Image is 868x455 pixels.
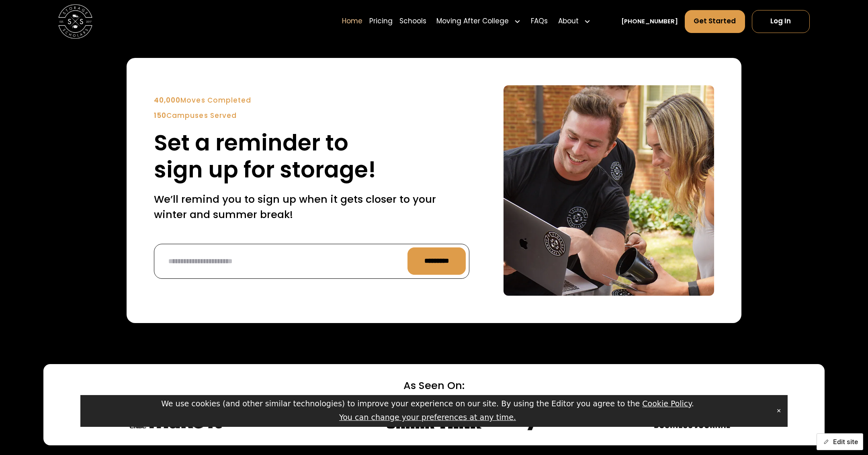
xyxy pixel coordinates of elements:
[558,16,579,27] div: About
[154,111,469,121] div: Campuses Served
[642,399,692,408] a: Cookie Policy
[154,111,166,120] strong: 150
[154,244,469,279] form: Reminder Form
[154,95,180,105] strong: 40,000
[127,378,741,393] div: As Seen On:
[161,399,694,408] span: We use cookies (and other similar technologies) to improve your experience on our site. By using ...
[621,17,678,26] a: [PHONE_NUMBER]
[433,9,524,33] div: Moving After College
[531,9,548,33] a: FAQs
[773,405,784,417] button: Close
[817,433,863,450] button: Edit site
[154,191,469,222] p: We’ll remind you to sign up when it gets closer to your winter and summer break!
[154,95,469,106] div: Moves Completed
[555,9,594,33] div: About
[752,10,810,33] a: Log In
[399,9,426,33] a: Schools
[685,10,745,33] a: Get Started
[436,16,509,27] div: Moving After College
[154,130,469,183] h2: Set a reminder to sign up for storage!
[58,4,92,39] img: Storage Scholars main logo
[342,9,362,33] a: Home
[369,9,393,33] a: Pricing
[339,412,516,424] button: You can change your preferences at any time.
[504,85,714,296] img: Sign up for a text reminder.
